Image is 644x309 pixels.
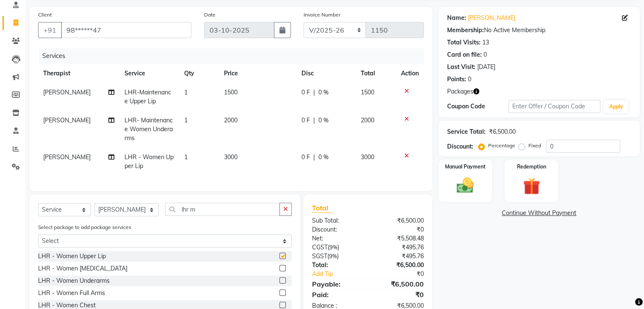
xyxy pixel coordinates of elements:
span: 0 F [301,88,310,97]
label: Redemption [517,163,546,171]
span: 1500 [361,88,374,96]
span: SGST [312,252,327,260]
img: _gift.svg [518,176,545,197]
div: ₹0 [378,270,430,279]
span: LHR-Maintenance Upper Lip [124,88,171,105]
div: Paid: [306,290,368,300]
span: Packages [447,87,473,96]
label: Invoice Number [304,11,340,19]
span: Total [312,204,332,212]
th: Service [119,64,179,83]
span: LHR- Maintenance Women Underarms [124,116,173,142]
div: 13 [482,38,489,47]
div: Membership: [447,26,484,35]
div: Discount: [447,142,473,151]
span: 3000 [361,153,374,161]
label: Percentage [488,142,515,149]
a: [PERSON_NAME] [468,14,515,22]
button: Apply [604,100,628,113]
th: Total [356,64,396,83]
div: Card on file: [447,50,482,59]
div: Service Total: [447,127,486,136]
div: ₹495.76 [368,252,430,261]
span: 2000 [361,116,374,124]
span: 0 % [318,153,329,162]
div: Payable: [306,279,368,289]
span: 3000 [224,153,238,161]
span: 1 [184,153,188,161]
div: ₹6,500.00 [368,261,430,270]
div: Services [39,48,430,64]
label: Select package to add package services [38,223,131,231]
div: Sub Total: [306,216,368,225]
span: 9% [329,244,337,251]
input: Enter Offer / Coupon Code [509,100,601,113]
span: | [313,116,315,125]
div: ₹6,500.00 [368,279,430,289]
div: ( ) [306,252,368,261]
th: Therapist [38,64,119,83]
div: ₹6,500.00 [489,127,516,136]
span: [PERSON_NAME] [43,88,91,96]
span: [PERSON_NAME] [43,153,91,161]
span: 1500 [224,88,238,96]
div: LHR - Women Full Arms [38,289,105,298]
input: Search by Name/Mobile/Email/Code [61,22,191,38]
div: [DATE] [477,63,495,72]
div: LHR - Women Underarms [38,276,110,285]
div: Total Visits: [447,38,481,47]
label: Fixed [528,142,541,149]
div: Last Visit: [447,63,475,72]
div: ₹6,500.00 [368,216,430,225]
span: 0 F [301,116,310,125]
th: Price [219,64,296,83]
span: 0 % [318,116,329,125]
span: | [313,153,315,162]
span: 0 % [318,88,329,97]
th: Action [396,64,424,83]
div: LHR - Women Upper Lip [38,252,106,261]
label: Date [204,11,216,19]
th: Disc [296,64,356,83]
span: 0 F [301,153,310,162]
a: Continue Without Payment [440,209,638,218]
label: Manual Payment [445,163,486,171]
div: Total: [306,261,368,270]
span: | [313,88,315,97]
div: Coupon Code [447,102,509,111]
div: ( ) [306,243,368,252]
span: 1 [184,116,188,124]
span: CGST [312,243,328,251]
div: 0 [468,75,471,84]
div: ₹495.76 [368,243,430,252]
input: Search or Scan [165,203,280,216]
div: Name: [447,14,466,22]
label: Client [38,11,52,19]
span: 1 [184,88,188,96]
th: Qty [179,64,219,83]
span: LHR - Women Upper Lip [124,153,174,170]
span: 2000 [224,116,238,124]
div: LHR - Women [MEDICAL_DATA] [38,264,127,273]
button: +91 [38,22,62,38]
img: _cash.svg [451,176,479,195]
a: Add Tip [306,270,378,279]
div: Points: [447,75,466,84]
div: Discount: [306,225,368,234]
div: Net: [306,234,368,243]
span: 9% [329,253,337,259]
div: 0 [484,50,487,59]
div: ₹0 [368,290,430,300]
div: No Active Membership [447,26,631,35]
span: [PERSON_NAME] [43,116,91,124]
div: ₹0 [368,225,430,234]
div: ₹5,508.48 [368,234,430,243]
